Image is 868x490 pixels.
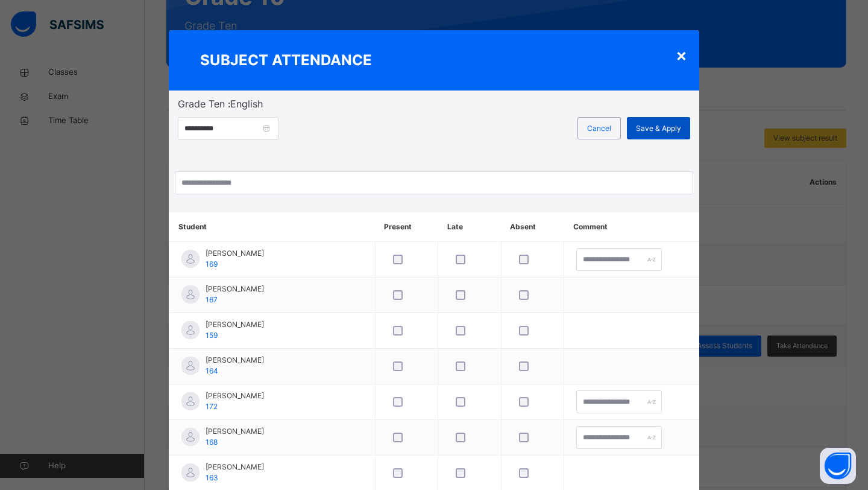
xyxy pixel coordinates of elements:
[501,212,564,242] th: Absent
[206,355,264,366] span: [PERSON_NAME]
[587,123,611,134] span: Cancel
[676,42,687,68] div: ×
[206,437,218,447] span: 168
[564,212,699,242] th: Comment
[206,259,218,269] span: 169
[820,448,856,484] button: Open asap
[200,49,372,71] span: SUBJECT ATTENDANCE
[206,284,264,294] span: [PERSON_NAME]
[438,212,501,242] th: Late
[206,319,264,330] span: [PERSON_NAME]
[178,97,690,111] span: Grade Ten : English
[206,248,264,259] span: [PERSON_NAME]
[206,390,264,401] span: [PERSON_NAME]
[636,123,681,134] span: Save & Apply
[375,212,438,242] th: Present
[206,366,218,375] span: 164
[206,473,218,482] span: 163
[169,212,376,242] th: Student
[206,295,218,304] span: 167
[206,402,218,411] span: 172
[206,462,264,472] span: [PERSON_NAME]
[206,331,218,340] span: 159
[206,426,264,437] span: [PERSON_NAME]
